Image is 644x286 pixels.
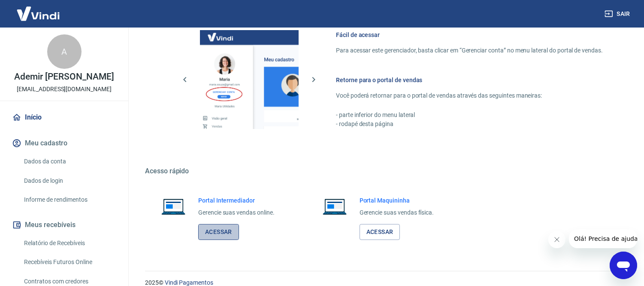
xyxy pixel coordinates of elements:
[198,196,275,205] h6: Portal Intermediador
[155,196,191,217] img: Imagem de um notebook aberto
[569,229,637,248] iframe: Mensagem da empresa
[165,279,213,286] a: Vindi Pagamentos
[145,167,623,175] h5: Acesso rápido
[610,252,637,279] iframe: Botão para abrir a janela de mensagens
[21,191,118,209] a: Informe de rendimentos
[360,196,434,205] h6: Portal Maquininha
[21,172,118,190] a: Dados de login
[21,234,118,252] a: Relatório de Recebíveis
[603,6,634,22] button: Sair
[10,215,118,234] button: Meus recebíveis
[336,31,603,39] h6: Fácil de acessar
[336,76,603,84] h6: Retorne para o portal de vendas
[10,0,66,27] img: Vindi
[317,196,353,217] img: Imagem de um notebook aberto
[200,30,299,129] img: Imagem da dashboard mostrando o botão de gerenciar conta na sidebar no lado esquerdo
[21,153,118,170] a: Dados da conta
[10,108,118,127] a: Início
[336,120,603,129] p: - rodapé desta página
[14,72,114,81] p: Ademir [PERSON_NAME]
[336,46,603,55] p: Para acessar este gerenciador, basta clicar em “Gerenciar conta” no menu lateral do portal de ven...
[198,208,275,217] p: Gerencie suas vendas online.
[17,85,112,94] p: [EMAIL_ADDRESS][DOMAIN_NAME]
[47,34,82,69] div: A
[336,91,603,100] p: Você poderá retornar para o portal de vendas através das seguintes maneiras:
[360,208,434,217] p: Gerencie suas vendas física.
[548,231,565,248] iframe: Fechar mensagem
[336,111,603,120] p: - parte inferior do menu lateral
[198,224,239,240] a: Acessar
[5,6,72,13] span: Olá! Precisa de ajuda?
[10,134,118,153] button: Meu cadastro
[21,253,118,271] a: Recebíveis Futuros Online
[360,224,400,240] a: Acessar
